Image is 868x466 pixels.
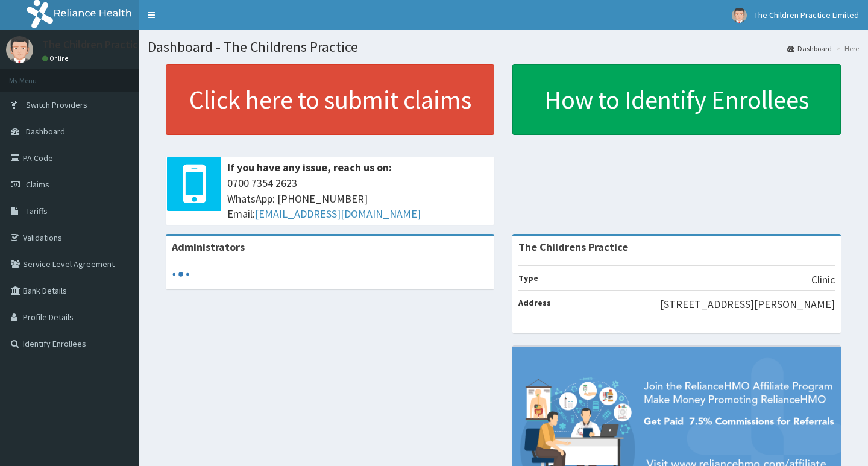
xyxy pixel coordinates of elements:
b: If you have any issue, reach us on: [227,160,392,174]
span: 0700 7354 2623 WhatsApp: [PHONE_NUMBER] Email: [227,175,488,222]
span: The Children Practice Limited [754,10,859,20]
b: Administrators [172,240,245,254]
li: Here [833,43,859,54]
a: [EMAIL_ADDRESS][DOMAIN_NAME] [255,207,421,221]
strong: The Childrens Practice [518,240,628,254]
p: Clinic [811,272,835,288]
b: Type [518,272,538,283]
p: The Children Practice Limited [42,39,182,50]
a: Click here to submit claims [166,64,494,135]
p: [STREET_ADDRESS][PERSON_NAME] [660,297,835,312]
h1: Dashboard - The Childrens Practice [148,39,859,55]
a: Dashboard [787,43,832,54]
svg: audio-loading [172,265,190,283]
span: Claims [26,179,49,190]
span: Tariffs [26,206,48,216]
span: Switch Providers [26,99,87,110]
a: Online [42,54,71,63]
span: Dashboard [26,126,65,137]
img: User Image [732,8,747,23]
a: How to Identify Enrollees [512,64,841,135]
b: Address [518,297,551,308]
img: User Image [6,36,33,63]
